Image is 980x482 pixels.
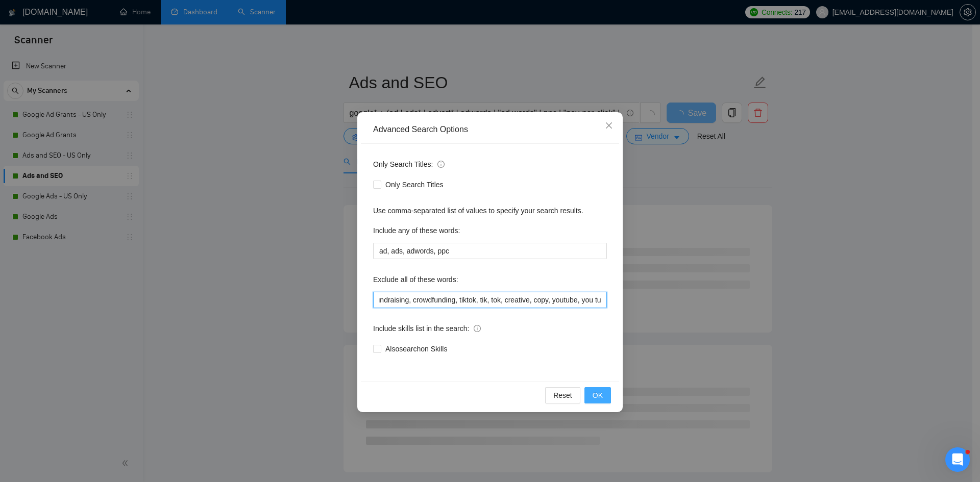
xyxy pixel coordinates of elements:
span: Reset [553,390,572,401]
span: info-circle [474,325,481,332]
iframe: Intercom live chat [945,447,970,472]
span: Only Search Titles [381,179,448,190]
span: OK [593,390,603,401]
label: Include any of these words: [373,222,460,239]
button: OK [584,387,611,403]
span: close [605,121,613,130]
button: Reset [545,387,580,403]
label: Exclude all of these words: [373,271,458,288]
span: Also search on Skills [381,343,451,354]
div: Use comma-separated list of values to specify your search results. [373,205,607,216]
span: info-circle [437,161,445,168]
button: Close [595,112,623,140]
span: Include skills list in the search: [373,323,481,334]
div: Advanced Search Options [373,124,607,135]
span: Only Search Titles: [373,159,445,170]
